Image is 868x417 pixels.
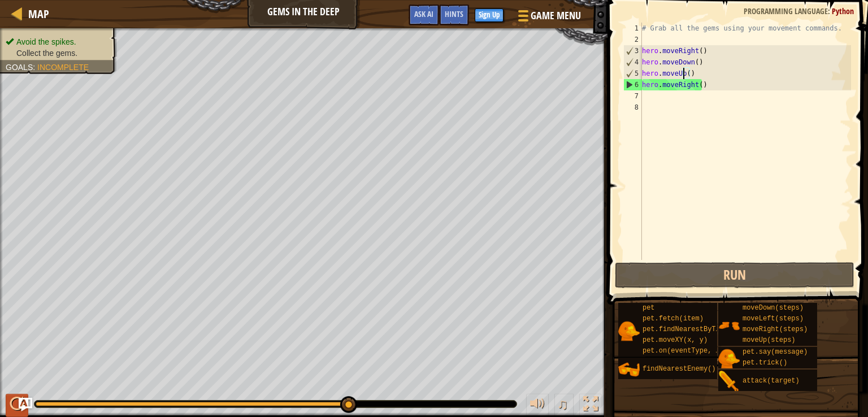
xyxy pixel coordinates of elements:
span: Goals [6,63,33,72]
button: Ask AI [19,398,32,411]
div: 2 [623,34,642,45]
div: 8 [623,102,642,113]
span: findNearestEnemy() [643,365,716,373]
span: Collect the gems. [16,49,77,58]
span: Python [832,6,854,16]
span: moveRight(steps) [743,325,808,333]
span: pet.fetch(item) [643,315,704,323]
span: pet [643,304,655,312]
span: Map [28,6,49,21]
span: pet.findNearestByType(type) [643,325,752,333]
span: moveUp(steps) [743,336,796,344]
img: portrait.png [618,359,640,380]
span: Ask AI [414,8,433,19]
button: Ask AI [409,5,439,25]
div: 1 [623,23,642,34]
span: moveLeft(steps) [743,315,804,323]
span: pet.on(eventType, handler) [643,347,748,355]
img: portrait.png [718,348,740,370]
img: portrait.png [718,315,740,336]
a: Map [23,6,49,21]
span: pet.say(message) [743,348,808,356]
button: ♫ [554,394,574,417]
span: Incomplete [37,63,89,72]
button: Run [615,262,854,288]
span: Programming language [744,6,828,16]
span: : [33,63,37,72]
div: 7 [623,90,642,102]
div: 4 [624,57,642,68]
img: portrait.png [618,320,640,342]
span: Hints [445,8,463,19]
img: portrait.png [718,371,740,392]
button: Game Menu [509,5,588,31]
span: attack(target) [743,377,800,385]
div: 5 [624,68,642,79]
span: : [828,6,832,16]
span: pet.trick() [743,359,787,367]
button: Adjust volume [526,394,549,417]
span: pet.moveXY(x, y) [643,336,708,344]
span: ♫ [557,396,568,412]
div: 6 [624,79,642,90]
button: Sign Up [475,8,504,22]
button: Ctrl + P: Play [6,394,28,417]
button: Toggle fullscreen [579,394,602,417]
span: Game Menu [531,8,581,23]
span: Avoid the spikes. [16,37,76,46]
li: Collect the gems. [6,47,108,59]
div: 3 [624,45,642,57]
li: Avoid the spikes. [6,36,108,47]
span: moveDown(steps) [743,304,804,312]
